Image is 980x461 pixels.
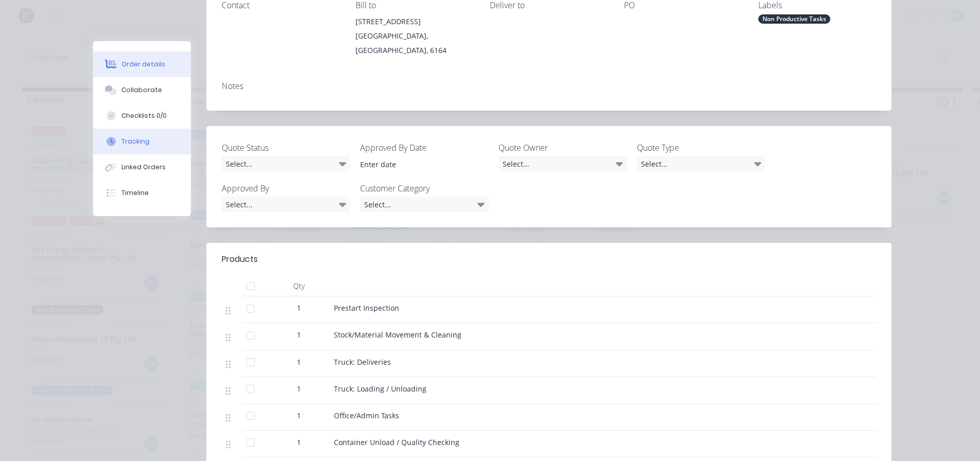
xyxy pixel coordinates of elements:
span: Prestart Inspection [334,303,399,313]
span: 1 [297,410,301,421]
label: Approved By Date [360,141,489,154]
div: Deliver to [490,1,608,10]
div: Select... [222,197,350,212]
span: Truck: Loading / Unloading [334,384,426,394]
div: Products [222,253,258,265]
span: Container Unload / Quality Checking [334,437,459,447]
div: [STREET_ADDRESS] [355,14,473,29]
div: Checklists 0/0 [121,111,167,120]
div: [GEOGRAPHIC_DATA], [GEOGRAPHIC_DATA], 6164 [355,29,473,58]
span: 1 [297,383,301,394]
span: Truck: Deliveries [334,357,391,367]
button: Linked Orders [93,154,191,180]
div: Qty [268,276,330,296]
div: Select... [637,156,765,171]
label: Quote Owner [498,141,627,154]
button: Tracking [93,129,191,154]
button: Collaborate [93,77,191,103]
div: Select... [360,197,489,212]
div: [STREET_ADDRESS][GEOGRAPHIC_DATA], [GEOGRAPHIC_DATA], 6164 [355,14,473,58]
button: Order details [93,51,191,77]
div: Labels [758,1,876,10]
label: Approved By [222,182,350,194]
button: Checklists 0/0 [93,103,191,129]
div: Contact [222,1,340,10]
span: 1 [297,303,301,313]
div: Linked Orders [121,163,166,172]
div: Non Productive Tasks [758,14,830,24]
div: Collaborate [121,85,162,95]
div: Order details [121,60,165,69]
label: Customer Category [360,182,489,194]
span: 1 [297,329,301,340]
span: Office/Admin Tasks [334,411,399,420]
button: Timeline [93,180,191,206]
label: Quote Status [222,141,350,154]
span: Stock/Material Movement & Cleaning [334,330,461,340]
div: Timeline [121,188,149,198]
span: 1 [297,437,301,448]
div: Select... [498,156,627,171]
div: Notes [222,81,876,91]
span: 1 [297,357,301,367]
input: Enter date [353,156,481,172]
div: PO [624,1,742,10]
div: Tracking [121,137,150,146]
div: Select... [222,156,350,171]
label: Quote Type [637,141,765,154]
div: Bill to [355,1,473,10]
